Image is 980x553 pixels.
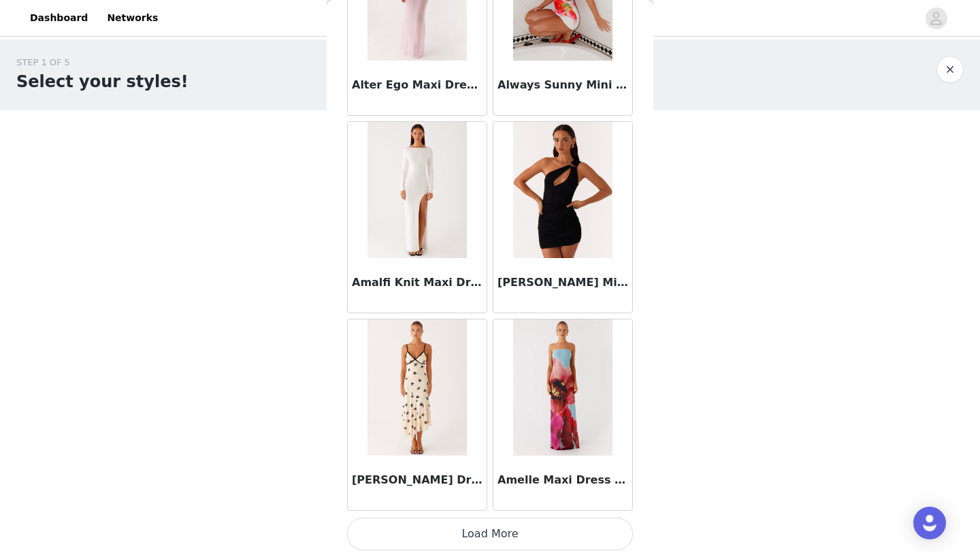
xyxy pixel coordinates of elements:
h1: Select your styles! [16,69,189,94]
h3: Amelle Maxi Dress - Turquoise Bloom [497,472,628,488]
img: Amelia Midi Dress - Nude [367,319,466,456]
h3: Amalfi Knit Maxi Dress - White [352,274,483,291]
div: Open Intercom Messenger [913,507,946,539]
a: Networks [99,3,166,33]
h3: [PERSON_NAME] Dress - Nude [352,472,483,488]
div: STEP 1 OF 5 [16,56,189,69]
a: Dashboard [22,3,96,33]
h3: Always Sunny Mini Dress - White Floral [497,77,628,93]
div: avatar [930,7,943,29]
h3: [PERSON_NAME] Mini Dress - Black [497,274,628,291]
img: Amelle Maxi Dress - Turquoise Bloom [513,319,612,456]
h3: Alter Ego Maxi Dress - Pink [352,77,483,93]
img: Amalfi Knit Maxi Dress - White [367,122,466,258]
button: Load More [347,518,633,550]
img: Amanda Mini Dress - Black [513,122,612,258]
